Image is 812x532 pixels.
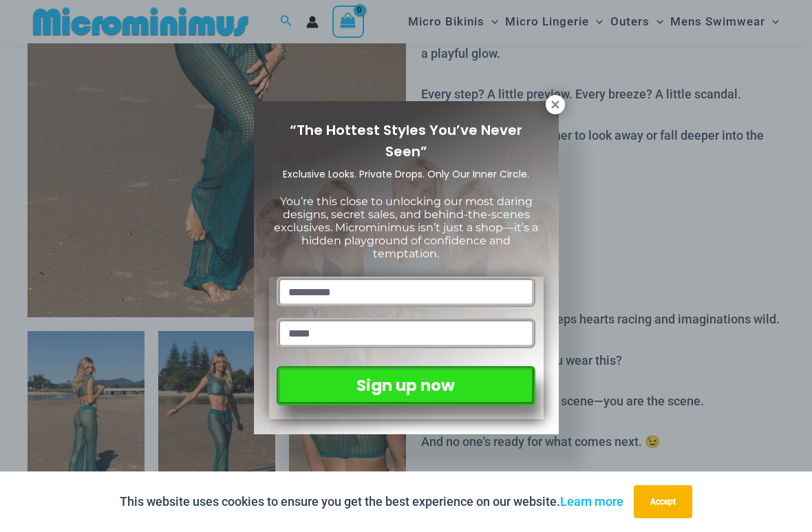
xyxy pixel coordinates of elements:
[274,195,538,261] span: You’re this close to unlocking our most daring designs, secret sales, and behind-the-scenes exclu...
[634,485,692,518] button: Accept
[283,167,529,181] span: Exclusive Looks. Private Drops. Only Our Inner Circle.
[560,494,623,509] a: Learn more
[290,120,522,161] span: “The Hottest Styles You’ve Never Seen”
[546,95,565,114] button: Close
[120,491,623,512] p: This website uses cookies to ensure you get the best experience on our website.
[277,366,535,405] button: Sign up now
